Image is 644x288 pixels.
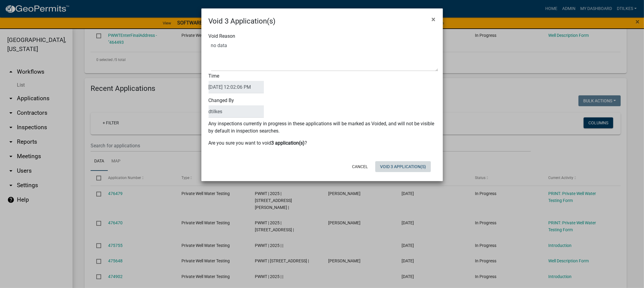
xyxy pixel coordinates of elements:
[347,161,373,172] button: Cancel
[432,15,436,24] span: ×
[209,16,276,27] h4: Void 3 Application(s)
[209,98,264,118] label: Changed By
[271,140,305,146] b: 3 application(s)
[209,81,264,93] input: DateTime
[209,105,264,118] input: BulkActionUser
[209,74,264,93] label: Time
[209,34,235,39] label: Void Reason
[209,120,436,135] p: Any inspections currently in progress in these applications will be marked as Voided, and will no...
[211,41,438,71] textarea: Void Reason
[209,139,436,147] p: Are you sure you want to void ?
[375,161,431,172] button: Void 3 Application(s)
[427,11,441,28] button: Close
